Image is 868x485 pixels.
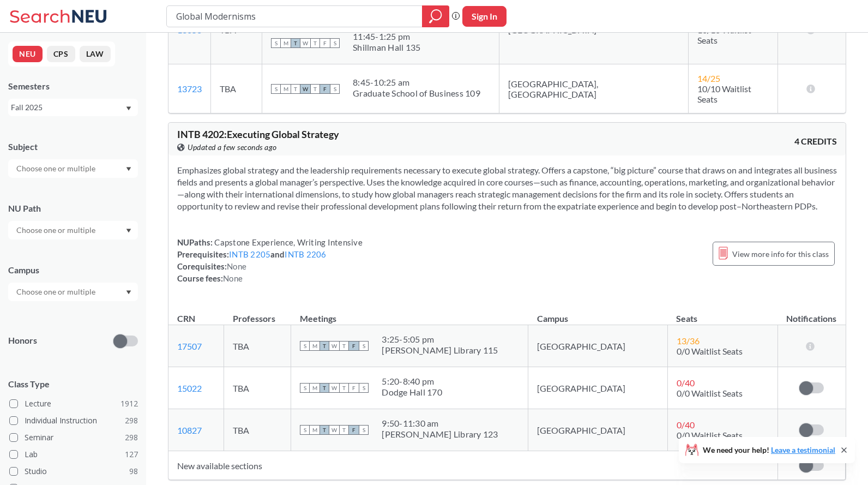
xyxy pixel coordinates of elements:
span: S [359,383,369,393]
span: 0/0 Waitlist Seats [677,430,743,440]
span: 127 [125,448,138,460]
span: T [291,38,300,48]
th: Meetings [291,302,528,325]
button: LAW [80,46,111,62]
a: INTB 2205 [229,249,270,259]
a: 13058 [177,25,202,35]
span: Capstone Experience, Writing Intensive [213,237,363,247]
span: T [339,383,349,393]
span: W [329,341,339,351]
span: S [359,341,369,351]
a: 13723 [177,83,202,94]
span: S [271,38,281,48]
button: NEU [13,46,43,62]
input: Choose one or multiple [11,162,103,175]
td: New available sections [168,451,777,480]
svg: magnifying glass [429,9,442,24]
span: T [339,425,349,435]
span: T [320,383,329,393]
span: M [310,383,320,393]
label: Seminar [9,430,138,445]
a: 15022 [177,383,202,393]
td: TBA [224,325,291,367]
span: None [223,273,243,283]
div: 8:45 - 10:25 am [353,77,480,88]
a: Leave a testimonial [771,445,835,454]
button: CPS [47,46,75,62]
a: INTB 2206 [285,249,326,259]
span: 13 / 36 [677,336,700,346]
div: [PERSON_NAME] Library 123 [382,429,498,440]
div: Dropdown arrow [8,221,138,239]
td: [GEOGRAPHIC_DATA] [528,325,668,367]
span: W [300,84,310,94]
span: 14 / 25 [697,73,720,83]
p: Honors [8,334,37,347]
span: T [291,84,300,94]
div: NU Path [8,202,138,214]
span: W [329,383,339,393]
input: Choose one or multiple [11,224,103,237]
span: M [281,38,291,48]
span: F [320,84,330,94]
span: F [320,38,330,48]
input: Class, professor, course number, "phrase" [175,7,414,26]
td: [GEOGRAPHIC_DATA], [GEOGRAPHIC_DATA] [499,64,689,113]
span: M [281,84,291,94]
td: TBA [224,367,291,409]
label: Lab [9,447,138,462]
th: Professors [224,302,291,325]
span: We need your help! [703,446,835,454]
span: F [349,425,359,435]
div: Fall 2025Dropdown arrow [8,99,138,116]
span: T [320,341,329,351]
div: 5:20 - 8:40 pm [382,376,442,387]
span: 0/0 Waitlist Seats [677,346,743,356]
span: W [300,38,310,48]
span: S [300,425,310,435]
a: 17507 [177,341,202,351]
input: Choose one or multiple [11,285,103,298]
th: Campus [528,302,668,325]
div: Graduate School of Business 109 [353,88,480,99]
span: T [310,38,320,48]
span: 0 / 40 [677,378,695,388]
td: TBA [211,64,262,113]
td: [GEOGRAPHIC_DATA] [528,367,668,409]
span: W [329,425,339,435]
td: [GEOGRAPHIC_DATA] [528,409,668,451]
div: Subject [8,141,138,153]
span: Class Type [8,378,138,390]
div: Dropdown arrow [8,159,138,178]
div: Semesters [8,80,138,92]
label: Lecture [9,397,138,411]
span: INTB 4202 : Executing Global Strategy [177,128,339,140]
span: S [330,38,340,48]
span: S [300,341,310,351]
td: TBA [224,409,291,451]
th: Notifications [777,302,845,325]
span: 0/0 Waitlist Seats [677,388,743,398]
div: Fall 2025 [11,101,125,113]
svg: Dropdown arrow [126,167,131,171]
span: S [330,84,340,94]
svg: Dropdown arrow [126,290,131,295]
span: 1912 [120,398,138,410]
a: 10827 [177,425,202,435]
div: CRN [177,313,195,325]
span: Updated a few seconds ago [188,141,277,153]
span: S [271,84,281,94]
span: 298 [125,415,138,427]
div: 3:25 - 5:05 pm [382,334,498,345]
span: None [227,261,246,271]
span: 0 / 40 [677,420,695,430]
span: S [359,425,369,435]
div: Dropdown arrow [8,283,138,301]
span: M [310,425,320,435]
span: S [300,383,310,393]
span: 4 CREDITS [794,135,837,147]
svg: Dropdown arrow [126,106,131,111]
label: Studio [9,464,138,478]
span: T [320,425,329,435]
th: Seats [667,302,777,325]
